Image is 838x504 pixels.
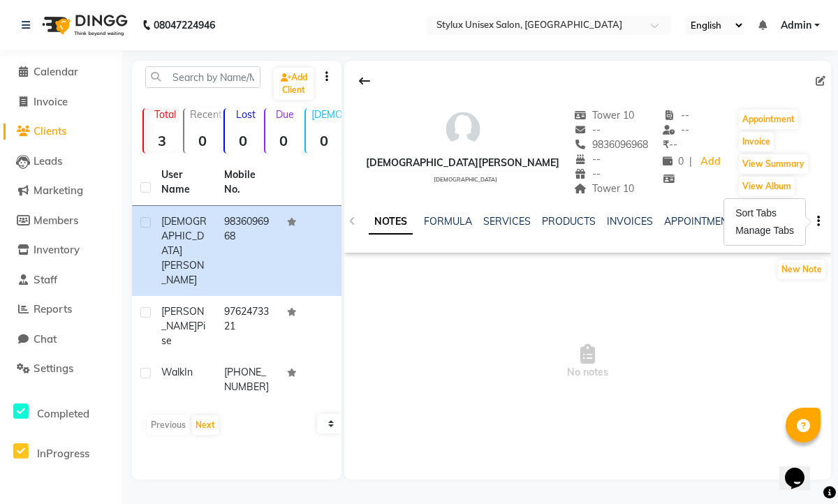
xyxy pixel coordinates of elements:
span: Invoice [34,95,68,108]
span: In [184,366,193,378]
button: Next [192,415,219,435]
span: Completed [37,407,89,420]
strong: 0 [184,132,221,149]
b: 08047224946 [154,6,215,45]
button: New Note [778,260,825,279]
iframe: chat widget [779,448,824,490]
span: Walk [161,366,184,378]
p: Recent [190,108,221,121]
a: Reports [3,302,119,318]
p: Total [149,108,180,121]
span: [PERSON_NAME] [161,259,204,286]
span: ₹ [663,138,669,151]
a: INVOICES [607,215,653,228]
strong: 3 [144,132,180,149]
span: 0 [663,155,684,168]
span: -- [663,109,689,121]
td: 9762473321 [216,296,279,357]
span: Chat [34,332,57,346]
img: logo [36,6,131,45]
span: Members [34,214,78,227]
div: Back to Client [350,68,379,94]
a: Members [3,213,119,229]
th: User Name [153,159,216,206]
span: Admin [781,18,811,33]
span: -- [574,153,601,165]
div: [DEMOGRAPHIC_DATA][PERSON_NAME] [366,156,559,170]
button: View Album [739,177,795,196]
button: Appointment [739,110,798,129]
span: Marketing [34,184,83,197]
td: [PHONE_NUMBER] [216,357,279,403]
img: avatar [442,108,484,150]
span: Inventory [34,243,80,256]
a: Invoice [3,94,119,110]
div: Manage Tabs [733,222,797,239]
span: Clients [34,124,66,138]
span: [DEMOGRAPHIC_DATA] [434,176,497,183]
a: APPOINTMENTS [664,215,740,228]
a: Add Client [274,68,314,100]
p: [DEMOGRAPHIC_DATA] [311,108,342,121]
span: 9836096968 [574,138,648,151]
a: SERVICES [483,215,531,228]
span: [DEMOGRAPHIC_DATA] [161,215,207,257]
div: Sort Tabs [733,205,797,222]
span: InProgress [37,447,89,460]
strong: 0 [306,132,342,149]
span: Leads [34,154,62,168]
span: Reports [34,302,72,316]
p: Due [268,108,302,121]
a: Clients [3,124,119,140]
a: Staff [3,272,119,288]
a: Inventory [3,242,119,258]
span: Staff [34,273,57,286]
a: Leads [3,154,119,170]
a: NOTES [369,209,413,235]
strong: 0 [265,132,302,149]
input: Search by Name/Mobile/Email/Code [145,66,260,88]
span: No notes [344,292,831,431]
span: Tower 10 [574,182,634,195]
a: Marketing [3,183,119,199]
button: View Summary [739,154,808,174]
button: Invoice [739,132,774,151]
span: Tower 10 [574,109,634,121]
span: Calendar [34,65,78,78]
p: Lost [230,108,261,121]
a: Chat [3,332,119,348]
span: | [689,154,692,169]
a: Calendar [3,64,119,80]
a: Add [698,152,722,172]
a: FORMULA [424,215,472,228]
span: -- [574,124,601,136]
strong: 0 [225,132,261,149]
th: Mobile No. [216,159,279,206]
span: -- [663,138,677,151]
span: Settings [34,362,73,375]
span: [PERSON_NAME] [161,305,204,332]
a: Settings [3,361,119,377]
span: -- [574,168,601,180]
a: PRODUCTS [542,215,596,228]
span: -- [663,124,689,136]
td: 9836096968 [216,206,279,296]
